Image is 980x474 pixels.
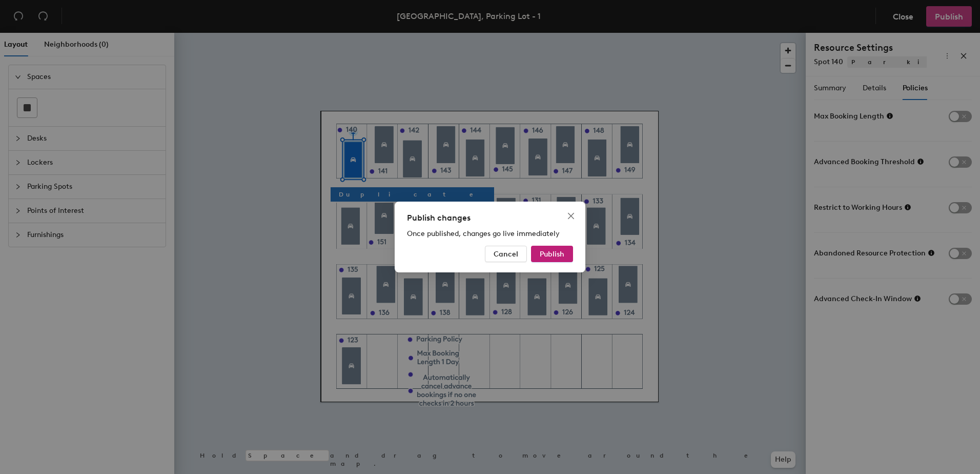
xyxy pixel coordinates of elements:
[563,208,579,224] button: Close
[567,212,575,220] span: close
[540,250,564,259] span: Publish
[494,250,518,259] span: Cancel
[531,246,573,262] button: Publish
[485,246,527,262] button: Cancel
[407,229,560,238] span: Once published, changes go live immediately
[407,212,573,224] div: Publish changes
[563,212,579,220] span: Close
